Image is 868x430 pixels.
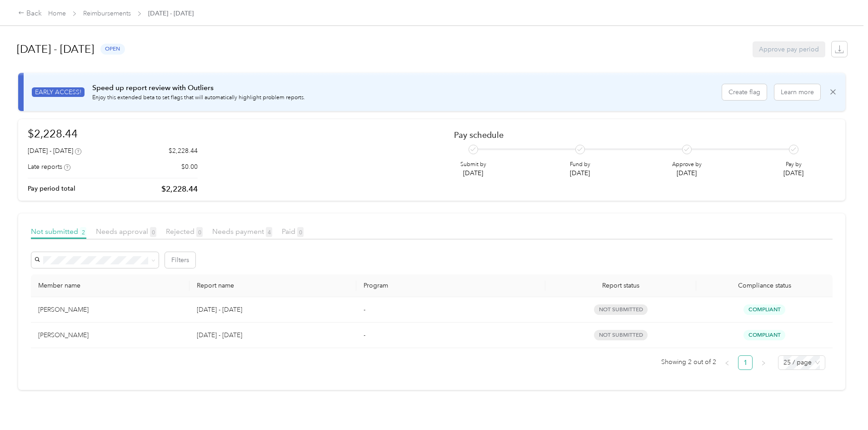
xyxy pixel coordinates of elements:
[83,10,131,17] a: Reimbursements
[28,162,70,172] div: Late reports
[150,227,156,237] span: 0
[28,146,81,156] div: [DATE] - [DATE]
[743,304,785,315] span: Compliant
[297,227,304,237] span: 0
[783,356,820,369] span: 25 / page
[92,82,305,94] p: Speed up report review with Outliers
[266,227,272,237] span: 4
[17,38,94,60] h1: [DATE] - [DATE]
[169,146,198,156] p: $2,228.44
[756,355,771,370] li: Next Page
[356,297,545,323] td: -
[28,184,75,193] p: Pay period total
[38,330,182,340] div: [PERSON_NAME]
[28,126,198,142] h1: $2,228.44
[672,161,702,169] p: Approve by
[212,227,272,236] span: Needs payment
[100,44,125,54] span: open
[703,282,825,289] span: Compliance status
[197,305,349,315] p: [DATE] - [DATE]
[570,161,590,169] p: Fund by
[166,227,203,236] span: Rejected
[31,274,190,297] th: Member name
[817,379,868,430] iframe: Everlance-gr Chat Button Frame
[594,330,648,340] span: not submitted
[720,355,734,370] li: Previous Page
[80,227,86,237] span: 2
[38,282,182,289] div: Member name
[738,355,753,370] li: 1
[720,355,734,370] button: left
[743,330,785,340] span: Compliant
[92,94,305,102] p: Enjoy this extended beta to set flags that will automatically highlight problem reports.
[661,355,716,369] span: Showing 2 out of 2
[161,183,198,195] p: $2,228.44
[722,84,767,100] button: Create flag
[165,252,195,268] button: Filters
[148,9,194,18] span: [DATE] - [DATE]
[594,304,648,315] span: not submitted
[460,168,486,178] p: [DATE]
[454,130,820,140] h2: Pay schedule
[48,10,66,17] a: Home
[570,168,590,178] p: [DATE]
[778,355,825,370] div: Page Size
[18,8,42,19] div: Back
[32,87,85,97] span: EARLY ACCESS!
[38,305,182,315] div: [PERSON_NAME]
[190,274,356,297] th: Report name
[31,227,86,236] span: Not submitted
[724,360,730,366] span: left
[196,227,203,237] span: 0
[761,360,766,366] span: right
[774,84,820,100] button: Learn more
[181,162,198,172] p: $0.00
[96,227,156,236] span: Needs approval
[756,355,771,370] button: right
[553,282,689,289] span: Report status
[356,274,545,297] th: Program
[460,161,486,169] p: Submit by
[282,227,304,236] span: Paid
[197,330,349,340] p: [DATE] - [DATE]
[356,323,545,348] td: -
[783,168,803,178] p: [DATE]
[783,161,803,169] p: Pay by
[672,168,702,178] p: [DATE]
[738,356,752,369] a: 1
